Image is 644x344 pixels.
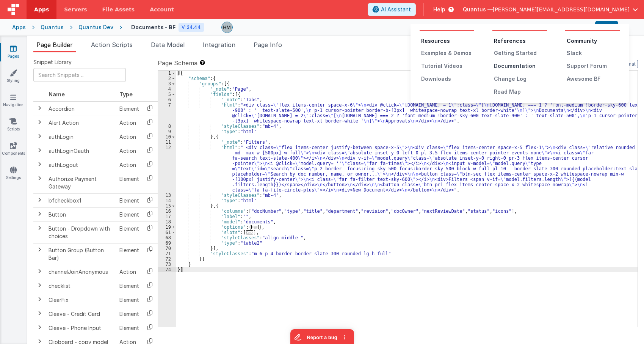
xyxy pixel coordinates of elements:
[494,75,547,83] div: Change Log
[567,62,620,70] div: Support Forum
[421,75,474,83] div: Downloads
[494,37,547,45] li: References
[567,49,620,57] div: Slack
[494,62,547,70] div: Documentation
[494,49,547,57] div: Getting Started
[421,49,474,57] div: Examples & Demos
[567,75,620,83] div: Awesome BF
[567,37,620,45] li: Community
[421,37,474,45] li: Resources
[494,88,547,96] div: Road Map
[421,62,474,70] div: Tutorial Videos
